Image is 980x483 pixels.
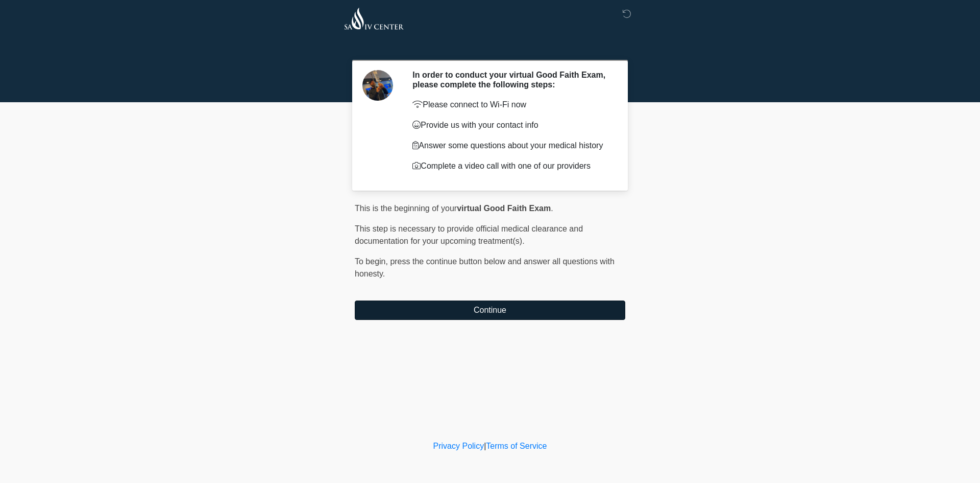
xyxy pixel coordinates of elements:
img: Agent Avatar [362,70,393,101]
span: To begin, [355,257,390,266]
img: SA IV Center Logo [345,8,404,30]
button: Continue [355,301,625,320]
a: | [484,442,486,450]
span: This step is necessary to provide official medical clearance and documentation for your upcoming ... [355,224,583,245]
p: Complete a video call with one of our providers [412,160,610,172]
strong: virtual Good Faith Exam [457,204,551,213]
a: Privacy Policy [433,442,484,450]
span: This is the beginning of your [355,204,457,213]
span: press the continue button below and answer all questions with honesty. [355,257,615,278]
p: Please connect to Wi-Fi now [412,99,610,111]
h1: ‎ ‎ ‎ ‎ [347,37,633,56]
h2: In order to conduct your virtual Good Faith Exam, please complete the following steps: [412,70,610,89]
a: Terms of Service [486,442,547,450]
span: . [551,204,553,213]
p: Answer some questions about your medical history [412,140,610,152]
p: Provide us with your contact info [412,119,610,131]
